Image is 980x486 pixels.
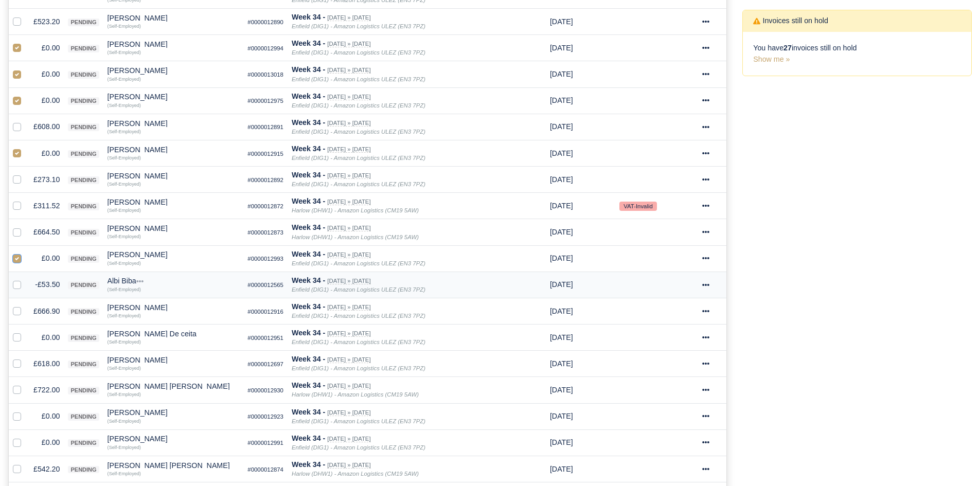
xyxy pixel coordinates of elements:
td: £0.00 [29,35,64,61]
small: VAT-Invalid [619,202,656,211]
small: [DATE] » [DATE] [327,330,370,337]
span: 1 week from now [550,175,573,184]
small: #0000012951 [247,335,283,341]
small: (Self-Employed) [108,182,141,187]
div: [PERSON_NAME] [108,120,240,127]
div: [PERSON_NAME] [108,93,240,100]
strong: Week 34 - [292,13,325,21]
span: 1 week from now [550,17,573,26]
small: [DATE] » [DATE] [327,383,370,389]
span: 1 week from now [550,149,573,157]
small: #0000012565 [247,282,283,288]
i: Enfield (DIG1) - Amazon Logistics ULEZ (EN3 7PZ) [292,49,425,56]
div: [PERSON_NAME] [108,251,240,258]
small: (Self-Employed) [108,155,141,160]
strong: Week 34 - [292,223,325,231]
i: Enfield (DIG1) - Amazon Logistics ULEZ (EN3 7PZ) [292,339,425,345]
small: [DATE] » [DATE] [327,67,370,74]
small: (Self-Employed) [108,103,141,108]
i: Enfield (DIG1) - Amazon Logistics ULEZ (EN3 7PZ) [292,444,425,451]
strong: Week 34 - [292,408,325,416]
small: [DATE] » [DATE] [327,304,370,311]
i: Enfield (DIG1) - Amazon Logistics ULEZ (EN3 7PZ) [292,260,425,266]
div: [PERSON_NAME] [108,172,240,179]
i: Harlow (DHW1) - Amazon Logistics (CM19 5AW) [292,471,419,477]
div: [PERSON_NAME] [PERSON_NAME] [108,383,240,390]
small: [DATE] » [DATE] [327,146,370,153]
span: 1 week from now [550,333,573,341]
div: [PERSON_NAME] [PERSON_NAME] [108,462,240,469]
small: (Self-Employed) [108,77,141,82]
strong: Week 34 - [292,92,325,100]
i: Enfield (DIG1) - Amazon Logistics ULEZ (EN3 7PZ) [292,129,425,135]
span: pending [68,387,99,394]
strong: Week 34 - [292,460,325,469]
td: £0.00 [29,245,64,272]
div: [PERSON_NAME] [108,225,240,232]
span: 1 week from now [550,228,573,236]
small: [DATE] » [DATE] [327,225,370,231]
div: [PERSON_NAME] [108,14,240,22]
i: Enfield (DIG1) - Amazon Logistics ULEZ (EN3 7PZ) [292,286,425,293]
div: [PERSON_NAME] [108,41,240,48]
div: You have invoices still on hold [743,32,971,76]
span: 1 week from now [550,122,573,131]
small: (Self-Employed) [108,313,141,318]
td: £523.20 [29,9,64,35]
i: Enfield (DIG1) - Amazon Logistics ULEZ (EN3 7PZ) [292,76,425,82]
span: 3 days ago [550,70,573,78]
div: [PERSON_NAME] [108,435,240,442]
i: Harlow (DHW1) - Amazon Logistics (CM19 5AW) [292,207,419,213]
td: £618.00 [29,351,64,377]
span: pending [68,97,99,105]
small: [DATE] » [DATE] [327,199,370,205]
span: pending [68,203,99,210]
span: pending [68,123,99,131]
small: (Self-Employed) [108,471,141,476]
div: [PERSON_NAME] [108,304,240,311]
i: Enfield (DIG1) - Amazon Logistics ULEZ (EN3 7PZ) [292,102,425,109]
i: Enfield (DIG1) - Amazon Logistics ULEZ (EN3 7PZ) [292,418,425,424]
td: £542.20 [29,456,64,482]
strong: Week 34 - [292,276,325,284]
small: #0000013018 [247,71,283,78]
span: pending [68,308,99,316]
td: £0.00 [29,403,64,429]
td: £608.00 [29,114,64,140]
span: 1 week from now [550,307,573,315]
small: #0000012994 [247,45,283,51]
div: [PERSON_NAME] [108,199,240,206]
span: 1 week from now [550,254,573,262]
a: Show me » [753,55,790,63]
td: £0.00 [29,61,64,87]
strong: Week 34 - [292,434,325,442]
h6: Invoices still on hold [753,16,828,25]
small: [DATE] » [DATE] [327,172,370,179]
small: [DATE] » [DATE] [327,409,370,416]
strong: Week 34 - [292,118,325,127]
span: 1 week from now [550,438,573,446]
div: [PERSON_NAME] [108,409,240,416]
strong: Week 34 - [292,329,325,337]
i: Enfield (DIG1) - Amazon Logistics ULEZ (EN3 7PZ) [292,155,425,161]
strong: Week 34 - [292,355,325,363]
td: £666.90 [29,298,64,324]
span: 1 week from now [550,280,573,289]
div: Albi Biba [108,277,240,284]
small: #0000012915 [247,151,283,157]
td: £722.00 [29,377,64,403]
div: [PERSON_NAME] [108,67,240,74]
strong: Week 34 - [292,302,325,311]
small: [DATE] » [DATE] [327,41,370,47]
small: [DATE] » [DATE] [327,436,370,442]
small: [DATE] » [DATE] [327,94,370,100]
span: pending [68,255,99,263]
small: [DATE] » [DATE] [327,356,370,363]
small: #0000012890 [247,19,283,25]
